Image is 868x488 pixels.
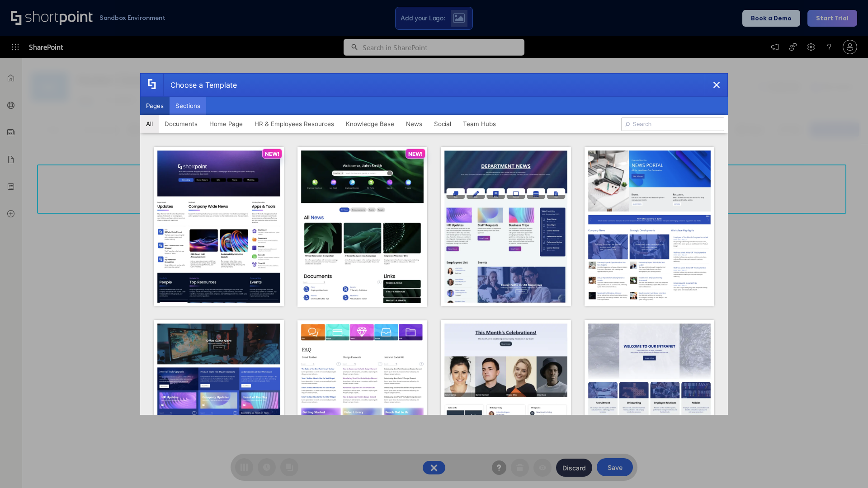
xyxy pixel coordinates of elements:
button: Documents [159,115,203,133]
button: Pages [140,97,170,115]
div: Choose a Template [163,74,237,96]
iframe: Chat Widget [823,445,868,488]
button: Social [428,115,457,133]
div: template selector [140,73,728,415]
button: Knowledge Base [340,115,400,133]
p: NEW! [265,150,279,157]
p: NEW! [408,150,423,157]
button: All [140,115,159,133]
button: Home Page [203,115,249,133]
input: Search [621,117,724,131]
button: HR & Employees Resources [249,115,340,133]
button: News [400,115,428,133]
button: Team Hubs [457,115,502,133]
button: Sections [170,97,206,115]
